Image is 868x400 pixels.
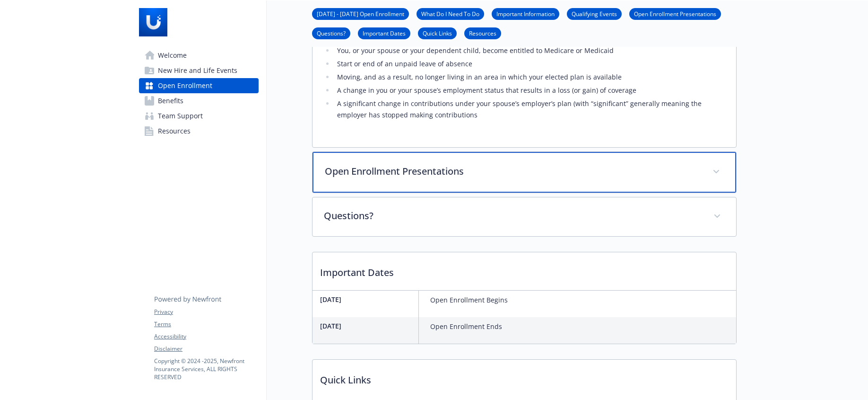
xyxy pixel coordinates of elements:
a: New Hire and Life Events [139,63,259,78]
a: Terms [154,320,258,329]
li: Moving, and as a result, no longer living in an area in which your elected plan is available [334,71,725,83]
li: You, or your spouse or your dependent child, become entitled to Medicare or Medicaid [334,45,725,56]
p: [DATE] [320,321,415,331]
p: Important Dates [312,252,736,287]
p: [DATE] [320,294,415,304]
p: Questions? [324,209,702,223]
a: Important Information [492,9,559,18]
p: Open Enrollment Presentations [325,164,701,178]
span: Open Enrollment [158,78,212,93]
span: Welcome [158,48,187,63]
li: Start or end of an unpaid leave of absence [334,58,725,70]
span: New Hire and Life Events [158,63,237,78]
a: Open Enrollment Presentations [629,9,721,18]
p: Open Enrollment Begins [430,294,508,306]
a: Benefits [139,93,259,108]
li: A change in you or your spouse’s employment status that results in a loss (or gain) of coverage [334,85,725,96]
span: Resources [158,124,191,139]
a: Quick Links [418,28,457,37]
a: Team Support [139,108,259,124]
span: Benefits [158,93,183,108]
div: Questions? [312,197,736,236]
a: Resources [464,28,501,37]
div: Open Enrollment Presentations [312,152,736,193]
span: Team Support [158,108,203,124]
li: A significant change in contributions under your spouse’s employer’s plan (with “significant” gen... [334,98,725,121]
a: Qualifying Events [567,9,622,18]
a: Questions? [312,28,350,37]
p: Open Enrollment Ends [430,321,502,332]
p: Copyright © 2024 - 2025 , Newfront Insurance Services, ALL RIGHTS RESERVED [154,357,258,381]
a: Welcome [139,48,259,63]
a: Open Enrollment [139,78,259,93]
a: Privacy [154,308,258,316]
a: Important Dates [358,28,410,37]
p: Quick Links [312,360,736,395]
a: Disclaimer [154,345,258,353]
a: What Do I Need To Do [417,9,484,18]
a: [DATE] - [DATE] Open Enrollment [312,9,409,18]
a: Resources [139,124,259,139]
a: Accessibility [154,332,258,341]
